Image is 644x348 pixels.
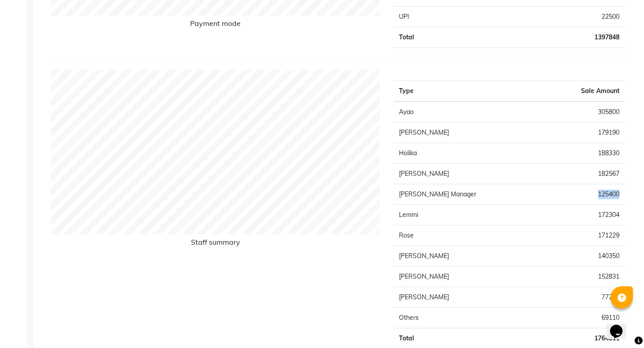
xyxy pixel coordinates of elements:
td: 125400 [542,184,625,204]
td: [PERSON_NAME] [394,287,542,307]
td: Others [394,307,542,328]
td: 188330 [542,143,625,163]
img: website_grey.svg [14,23,21,30]
td: Ayao [394,102,542,123]
td: [PERSON_NAME] Manager [394,184,542,204]
div: Domain Overview [34,53,80,59]
td: 77700 [542,287,625,307]
th: Type [394,81,542,102]
img: logo_orange.svg [14,14,21,21]
td: [PERSON_NAME] [394,266,542,287]
td: 171229 [542,225,625,246]
img: tab_keywords_by_traffic_grey.svg [89,52,96,59]
h6: Staff summary [51,238,380,250]
div: v 4.0.25 [25,14,44,21]
iframe: chat widget [606,312,635,339]
td: 152831 [542,266,625,287]
td: Rose [394,225,542,246]
td: 179190 [542,122,625,143]
img: tab_domain_overview_orange.svg [24,52,31,59]
th: Sale Amount [542,81,625,102]
td: 22500 [498,6,625,27]
div: Keywords by Traffic [99,53,151,59]
td: Total [394,27,498,47]
td: 182567 [542,163,625,184]
td: 1397848 [498,27,625,47]
td: Holika [394,143,542,163]
td: 172304 [542,204,625,225]
div: Domain: [DOMAIN_NAME] [23,23,98,30]
td: UPI [394,6,498,27]
td: [PERSON_NAME] [394,163,542,184]
td: [PERSON_NAME] [394,122,542,143]
td: [PERSON_NAME] [394,246,542,266]
td: 305800 [542,102,625,123]
h6: Payment mode [51,19,380,31]
td: 140350 [542,246,625,266]
td: 69110 [542,307,625,328]
td: Lemmi [394,204,542,225]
